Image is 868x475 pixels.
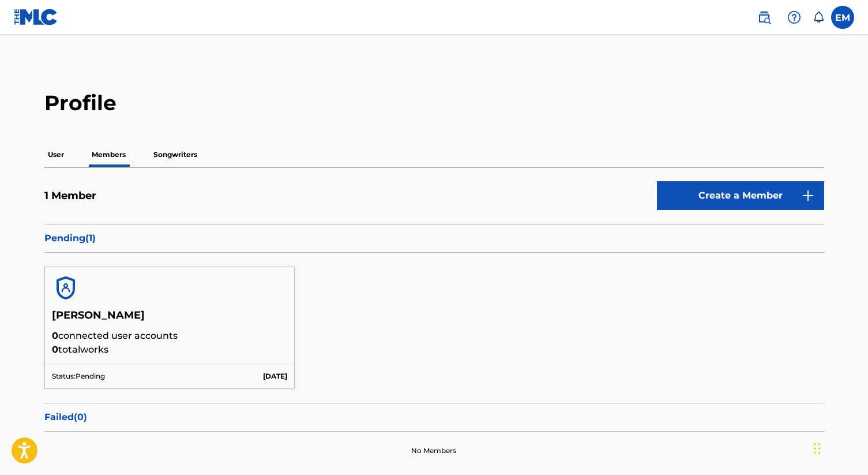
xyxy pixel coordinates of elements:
span: 0 [52,344,58,355]
p: [DATE] [263,371,287,382]
p: total works [52,343,288,357]
a: Public Search [753,6,776,29]
div: Notifications [813,12,824,23]
img: search [757,10,771,24]
img: help [787,10,801,24]
p: Songwriters [150,143,201,167]
div: Drag [814,431,821,466]
p: Failed ( 0 ) [44,410,824,424]
h5: 1 Member [44,189,96,203]
iframe: Resource Center [836,305,868,398]
iframe: Chat Widget [810,420,868,475]
h2: Profile [44,90,824,116]
img: MLC Logo [14,9,58,25]
p: No Members [411,446,456,456]
span: 0 [52,330,58,341]
h5: [PERSON_NAME] [52,309,288,329]
div: Help [783,6,806,29]
img: 9d2ae6d4665cec9f34b9.svg [801,189,815,203]
p: Status: Pending [52,371,105,382]
a: Create a Member [657,181,824,210]
div: User Menu [831,6,854,29]
p: Pending ( 1 ) [44,231,824,245]
p: User [44,143,67,167]
p: connected user accounts [52,329,288,343]
img: account [52,274,80,302]
p: Members [88,143,129,167]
